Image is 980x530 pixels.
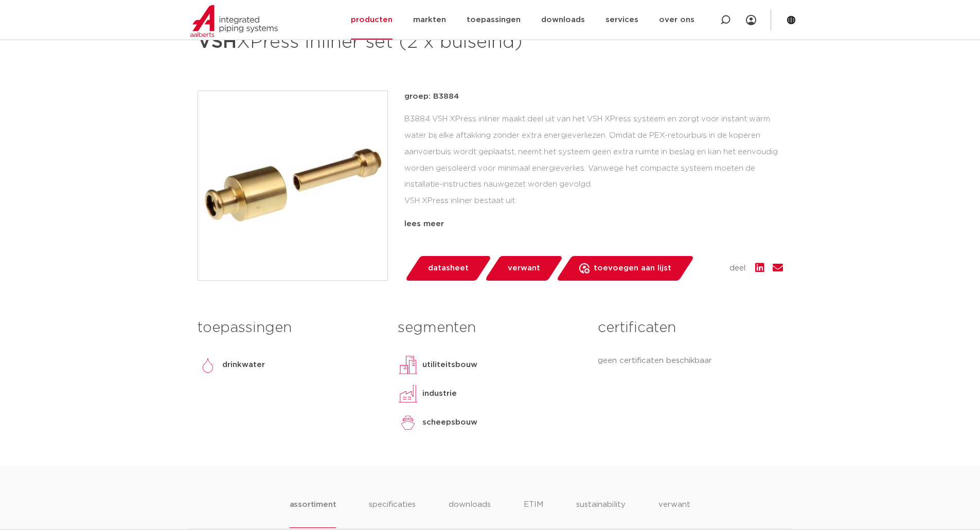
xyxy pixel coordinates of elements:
[598,318,782,338] h3: certificaten
[428,260,469,277] span: datasheet
[404,111,783,214] div: B3884 VSH XPress inliner maakt deel uit van het VSH XPress systeem en zorgt voor instant warm wat...
[576,499,626,528] li: sustainability
[398,383,418,404] img: industrie
[290,499,336,528] li: assortiment
[369,499,416,528] li: specificaties
[422,359,477,371] p: utiliteitsbouw
[422,416,477,429] p: scheepsbouw
[658,499,690,528] li: verwant
[594,260,671,277] span: toevoegen aan lijst
[222,359,265,371] p: drinkwater
[422,388,457,400] p: industrie
[404,90,783,103] p: groep: B3884
[198,91,387,280] img: Product Image for VSH XPress Inliner set (2 x buiseind)
[198,355,218,375] img: drinkwater
[413,213,783,230] li: B3884 fittingen sets voor 28mm of 35mm buis
[198,318,382,338] h3: toepassingen
[198,33,237,51] strong: VSH
[449,499,491,528] li: downloads
[198,27,584,58] h1: XPress Inliner set (2 x buiseind)
[484,256,563,281] a: verwant
[404,256,492,281] a: datasheet
[398,318,582,338] h3: segmenten
[508,260,540,277] span: verwant
[398,412,418,433] img: scheepsbouw
[524,499,543,528] li: ETIM
[598,355,782,367] p: geen certificaten beschikbaar
[729,262,747,275] span: deel:
[404,218,783,230] div: lees meer
[398,355,418,375] img: utiliteitsbouw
